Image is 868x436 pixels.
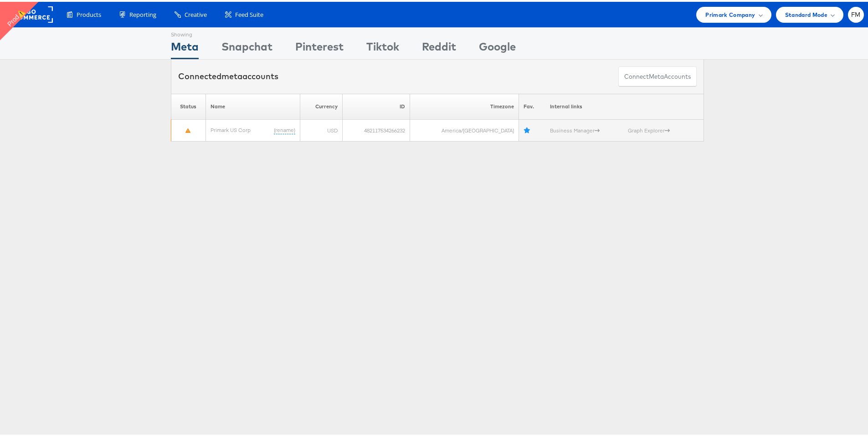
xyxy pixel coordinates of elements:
[211,125,251,132] a: Primark US Corp
[221,37,272,57] div: Snapchat
[410,92,519,118] th: Timezone
[171,26,199,37] div: Showing
[479,37,516,57] div: Google
[785,8,827,18] span: Standard Mode
[295,37,344,57] div: Pinterest
[366,37,399,57] div: Tiktok
[618,65,697,85] button: ConnectmetaAccounts
[851,10,861,16] span: FM
[171,37,199,57] div: Meta
[550,125,600,132] a: Business Manager
[274,125,295,132] a: (rename)
[343,92,410,118] th: ID
[410,118,519,140] td: America/[GEOGRAPHIC_DATA]
[77,9,101,17] span: Products
[649,71,664,79] span: meta
[343,118,410,140] td: 482117534266232
[300,118,343,140] td: USD
[178,69,278,81] div: Connected accounts
[185,9,207,17] span: Creative
[705,8,755,18] span: Primark Company
[129,9,156,17] span: Reporting
[235,9,263,17] span: Feed Suite
[171,92,206,118] th: Status
[300,92,343,118] th: Currency
[205,92,300,118] th: Name
[422,37,456,57] div: Reddit
[221,69,242,80] span: meta
[628,125,670,132] a: Graph Explorer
